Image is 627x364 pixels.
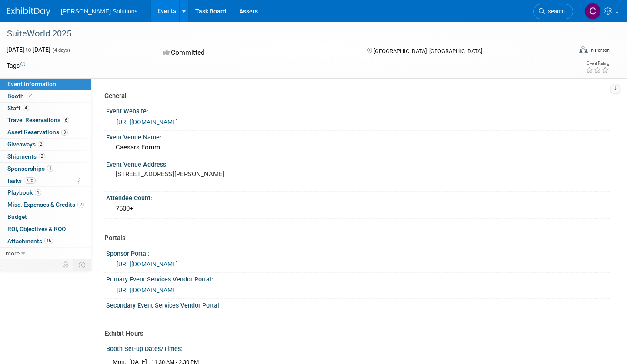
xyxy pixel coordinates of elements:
[113,202,603,215] div: 7500+
[63,117,69,123] span: 6
[7,213,27,220] span: Budget
[7,225,66,232] span: ROI, Objectives & ROO
[23,105,29,111] span: 4
[58,259,73,271] td: Personalize Event Tab Strip
[7,46,50,53] span: [DATE] [DATE]
[117,287,178,294] a: [URL][DOMAIN_NAME]
[0,78,91,90] a: Event Information
[106,192,610,202] div: Attendee Count:
[73,259,91,271] td: Toggle Event Tabs
[374,48,482,54] span: [GEOGRAPHIC_DATA], [GEOGRAPHIC_DATA]
[106,158,610,169] div: Event Venue Address:
[586,61,609,66] div: Event Rating
[61,8,138,15] span: [PERSON_NAME] Solutions
[44,238,53,244] span: 16
[7,93,34,99] span: Booth
[0,163,91,175] a: Sponsorships1
[52,47,70,53] span: (4 days)
[106,105,610,116] div: Event Website:
[0,211,91,223] a: Budget
[61,129,68,136] span: 3
[106,299,610,310] div: Secondary Event Services Vendor Portal:
[7,80,56,87] span: Event Information
[35,189,41,196] span: 1
[39,153,45,159] span: 2
[116,170,307,178] pre: [STREET_ADDRESS][PERSON_NAME]
[106,273,610,284] div: Primary Event Services Vendor Portal:
[28,93,32,98] i: Booth reservation complete
[104,329,603,338] div: Exhibit Hours
[0,199,91,211] a: Misc. Expenses & Credits2
[38,141,44,147] span: 2
[0,187,91,199] a: Playbook1
[7,189,41,196] span: Playbook
[533,4,573,19] a: Search
[7,105,29,112] span: Staff
[24,177,36,184] span: 75%
[113,141,603,154] div: Caesars Forum
[106,247,610,258] div: Sponsor Portal:
[7,153,45,160] span: Shipments
[0,151,91,162] a: Shipments2
[589,47,610,53] div: In-Person
[0,103,91,114] a: Staff4
[77,202,84,208] span: 2
[106,131,610,142] div: Event Venue Name:
[7,177,36,184] span: Tasks
[0,114,91,126] a: Travel Reservations6
[104,234,603,243] div: Portals
[47,165,53,172] span: 1
[104,92,603,101] div: General
[24,46,33,53] span: to
[584,3,601,20] img: Cameron Sigurdson
[7,165,53,172] span: Sponsorships
[106,342,610,353] div: Booth Set-up Dates/Times:
[7,129,68,136] span: Asset Reservations
[0,248,91,259] a: more
[117,261,178,268] a: [URL][DOMAIN_NAME]
[579,46,588,53] img: Format-Inperson.png
[0,126,91,138] a: Asset Reservations3
[7,116,69,123] span: Travel Reservations
[7,61,25,70] td: Tags
[545,8,565,15] span: Search
[0,235,91,247] a: Attachments16
[7,238,53,245] span: Attachments
[7,7,50,16] img: ExhibitDay
[160,45,353,60] div: Committed
[0,175,91,187] a: Tasks75%
[6,250,20,257] span: more
[7,141,44,148] span: Giveaways
[7,201,84,208] span: Misc. Expenses & Credits
[117,119,178,126] a: [URL][DOMAIN_NAME]
[0,223,91,235] a: ROI, Objectives & ROO
[0,90,91,102] a: Booth
[4,26,558,42] div: SuiteWorld 2025
[520,45,610,58] div: Event Format
[0,139,91,150] a: Giveaways2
